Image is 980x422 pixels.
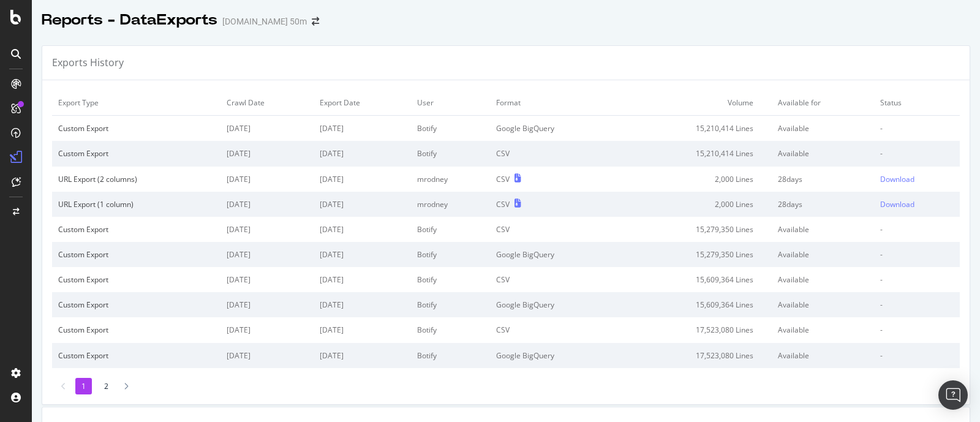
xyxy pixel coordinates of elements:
[222,15,307,28] div: [DOMAIN_NAME] 50m
[314,217,411,242] td: [DATE]
[411,192,490,217] td: mrodney
[411,292,490,317] td: Botify
[221,167,314,192] td: [DATE]
[314,141,411,166] td: [DATE]
[58,300,214,310] div: Custom Export
[620,90,772,116] td: Volume
[314,343,411,368] td: [DATE]
[778,274,867,285] div: Available
[411,317,490,342] td: Botify
[880,174,914,184] div: Download
[314,116,411,141] td: [DATE]
[880,199,954,209] a: Download
[221,267,314,292] td: [DATE]
[411,116,490,141] td: Botify
[312,17,319,26] div: arrow-right-arrow-left
[620,141,772,166] td: 15,210,414 Lines
[58,249,214,260] div: Custom Export
[778,325,867,335] div: Available
[75,378,92,394] li: 1
[874,292,960,317] td: -
[778,148,867,159] div: Available
[52,90,221,116] td: Export Type
[778,350,867,361] div: Available
[772,90,873,116] td: Available for
[58,174,214,184] div: URL Export (2 columns)
[52,56,124,70] div: Exports History
[620,343,772,368] td: 17,523,080 Lines
[874,343,960,368] td: -
[58,350,214,361] div: Custom Export
[490,267,620,292] td: CSV
[874,242,960,267] td: -
[778,123,867,134] div: Available
[411,267,490,292] td: Botify
[58,274,214,285] div: Custom Export
[314,90,411,116] td: Export Date
[411,167,490,192] td: mrodney
[490,343,620,368] td: Google BigQuery
[411,343,490,368] td: Botify
[778,249,867,260] div: Available
[874,217,960,242] td: -
[98,378,115,394] li: 2
[221,90,314,116] td: Crawl Date
[772,167,873,192] td: 28 days
[490,90,620,116] td: Format
[221,192,314,217] td: [DATE]
[772,192,873,217] td: 28 days
[490,116,620,141] td: Google BigQuery
[314,167,411,192] td: [DATE]
[778,300,867,310] div: Available
[620,317,772,342] td: 17,523,080 Lines
[411,90,490,116] td: User
[490,217,620,242] td: CSV
[490,317,620,342] td: CSV
[880,174,954,184] a: Download
[874,317,960,342] td: -
[58,148,214,159] div: Custom Export
[314,292,411,317] td: [DATE]
[314,192,411,217] td: [DATE]
[58,123,214,134] div: Custom Export
[58,199,214,209] div: URL Export (1 column)
[620,267,772,292] td: 15,609,364 Lines
[221,317,314,342] td: [DATE]
[490,292,620,317] td: Google BigQuery
[874,90,960,116] td: Status
[221,292,314,317] td: [DATE]
[221,217,314,242] td: [DATE]
[778,224,867,235] div: Available
[874,116,960,141] td: -
[490,141,620,166] td: CSV
[42,10,217,31] div: Reports - DataExports
[496,174,510,184] div: CSV
[221,242,314,267] td: [DATE]
[411,141,490,166] td: Botify
[620,217,772,242] td: 15,279,350 Lines
[620,167,772,192] td: 2,000 Lines
[874,267,960,292] td: -
[880,199,914,209] div: Download
[58,224,214,235] div: Custom Export
[314,267,411,292] td: [DATE]
[221,343,314,368] td: [DATE]
[496,199,510,209] div: CSV
[490,242,620,267] td: Google BigQuery
[314,242,411,267] td: [DATE]
[411,217,490,242] td: Botify
[314,317,411,342] td: [DATE]
[620,292,772,317] td: 15,609,364 Lines
[620,242,772,267] td: 15,279,350 Lines
[411,242,490,267] td: Botify
[221,116,314,141] td: [DATE]
[620,116,772,141] td: 15,210,414 Lines
[938,380,968,410] div: Open Intercom Messenger
[620,192,772,217] td: 2,000 Lines
[58,325,214,335] div: Custom Export
[874,141,960,166] td: -
[221,141,314,166] td: [DATE]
